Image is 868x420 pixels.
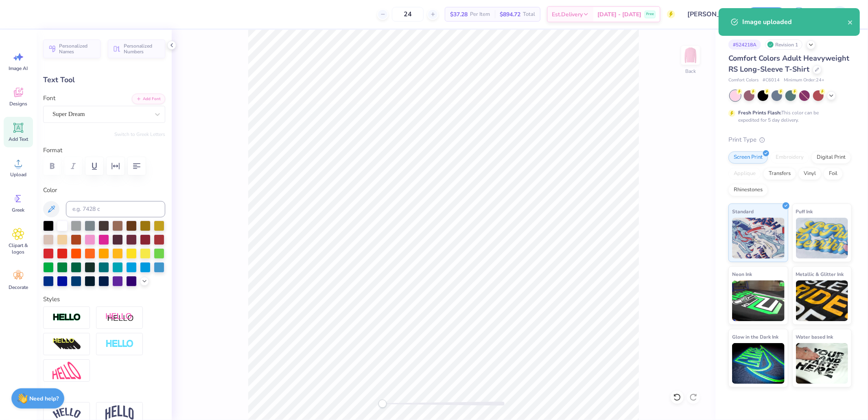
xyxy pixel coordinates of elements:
[728,151,768,164] div: Screen Print
[770,151,809,164] div: Embroidery
[798,168,821,180] div: Vinyl
[378,400,387,408] div: Accessibility label
[52,362,81,379] img: Free Distort
[728,168,761,180] div: Applique
[732,218,785,258] img: Standard
[765,39,802,50] div: Revision 1
[52,408,81,419] img: Arc
[470,10,490,19] span: Per Item
[9,101,27,107] span: Designs
[796,218,848,258] img: Puff Ink
[728,77,759,84] span: Comfort Colors
[52,338,81,351] img: 3D Illusion
[9,136,28,142] span: Add Text
[738,109,781,116] strong: Fresh Prints Flash:
[552,10,583,19] span: Est. Delivery
[66,201,165,217] input: e.g. 7428 c
[732,207,754,216] span: Standard
[450,10,468,19] span: $37.28
[732,280,785,321] img: Neon Ink
[392,7,424,22] input: – –
[105,313,134,323] img: Shadow
[728,53,849,74] span: Comfort Colors Adult Heavyweight RS Long-Sleeve T-Shirt
[43,186,165,195] label: Color
[646,11,654,17] span: Free
[732,332,778,341] span: Glow in the Dark Ink
[732,343,785,384] img: Glow in the Dark Ink
[43,295,60,304] label: Styles
[738,109,838,124] div: This color can be expedited for 5 day delivery.
[108,39,165,58] button: Personalized Numbers
[132,94,165,104] button: Add Font
[681,6,741,22] input: Untitled Design
[59,43,96,55] span: Personalized Names
[5,242,32,255] span: Clipart & logos
[796,270,844,278] span: Metallic & Glitter Ink
[784,77,824,84] span: Minimum Order: 24 +
[763,168,796,180] div: Transfers
[682,47,699,63] img: Back
[523,10,535,19] span: Total
[796,280,848,321] img: Metallic & Glitter Ink
[9,65,28,72] span: Image AI
[728,135,852,144] div: Print Type
[742,17,848,27] div: Image uploaded
[796,207,813,216] span: Puff Ink
[732,270,752,278] span: Neon Ink
[9,284,28,291] span: Decorate
[597,10,641,19] span: [DATE] - [DATE]
[832,6,848,22] img: Michael Galon
[816,6,852,22] a: MG
[10,171,26,178] span: Upload
[43,94,55,103] label: Font
[500,10,520,19] span: $894.72
[796,343,848,384] img: Water based Ink
[114,131,165,138] button: Switch to Greek Letters
[52,313,81,322] img: Stroke
[848,17,853,27] button: close
[796,332,833,341] span: Water based Ink
[105,339,134,349] img: Negative Space
[124,43,160,55] span: Personalized Numbers
[685,68,696,75] div: Back
[43,39,101,58] button: Personalized Names
[824,168,843,180] div: Foil
[811,151,851,164] div: Digital Print
[728,184,768,196] div: Rhinestones
[43,146,165,155] label: Format
[43,74,165,85] div: Text Tool
[12,207,25,213] span: Greek
[728,39,761,50] div: # 524218A
[763,77,780,84] span: # C6014
[30,395,59,402] strong: Need help?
